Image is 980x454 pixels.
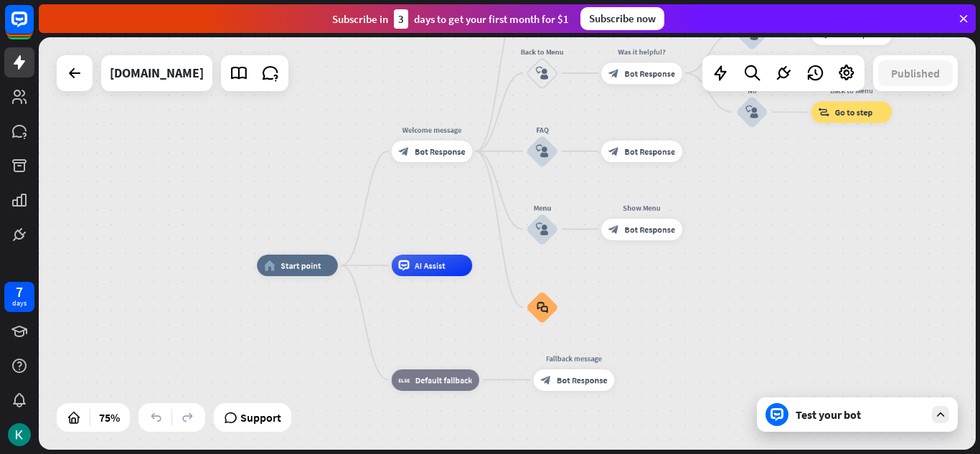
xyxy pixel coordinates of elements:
[803,85,900,96] div: Back to Menu
[398,146,409,156] i: block_bot_response
[608,67,619,78] i: block_bot_response
[11,6,55,49] button: Open LiveChat chat widget
[536,67,549,80] i: block_user_input
[4,282,34,312] a: 7 days
[16,285,23,298] div: 7
[537,301,548,313] i: block_faq
[398,374,410,385] i: block_fallback
[624,67,675,78] span: Bot Response
[510,46,575,57] div: Back to Menu
[415,260,446,271] span: AI Assist
[818,107,829,118] i: block_goto
[624,146,675,156] span: Bot Response
[95,406,124,429] div: 75%
[557,374,608,385] span: Bot Response
[745,28,758,41] i: block_user_input
[536,222,549,235] i: block_user_input
[510,124,575,135] div: FAQ
[525,353,622,364] div: Fallback message
[12,298,27,308] div: days
[332,9,569,29] div: Subscribe in days to get your first month for $1
[608,224,619,235] i: block_bot_response
[540,374,551,385] i: block_bot_response
[415,374,473,385] span: Default fallback
[834,29,885,39] span: Bot Response
[394,9,408,29] div: 3
[624,224,675,235] span: Bot Response
[608,146,619,156] i: block_bot_response
[415,146,466,156] span: Bot Response
[264,260,275,271] i: home_2
[796,407,925,422] div: Test your bot
[536,145,549,158] i: block_user_input
[580,7,664,30] div: Subscribe now
[383,124,480,135] div: Welcome message
[281,260,321,271] span: Start point
[110,55,204,91] div: cloudskillsboost.google
[240,406,281,429] span: Support
[510,202,575,213] div: Menu
[878,60,953,86] button: Published
[720,85,784,96] div: No
[818,29,829,39] i: block_bot_response
[593,202,690,213] div: Show Menu
[593,46,690,57] div: Was it helpful?
[835,107,873,118] span: Go to step
[745,105,758,118] i: block_user_input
